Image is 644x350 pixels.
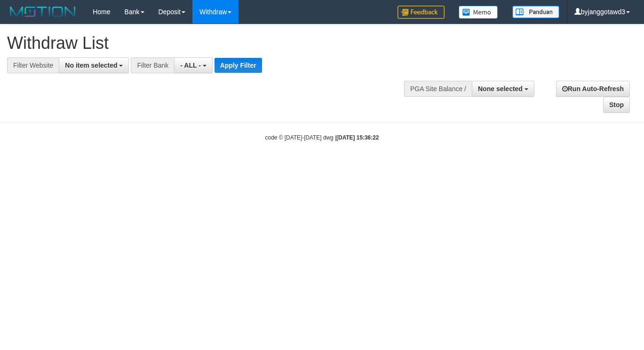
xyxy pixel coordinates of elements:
[131,57,174,73] div: Filter Bank
[7,5,79,19] img: MOTION_logo.png
[65,62,117,69] span: No item selected
[603,97,630,113] a: Stop
[404,81,472,97] div: PGA Site Balance /
[59,57,129,73] button: No item selected
[512,6,559,18] img: panduan.png
[7,34,420,53] h1: Withdraw List
[472,81,534,97] button: None selected
[215,58,262,73] button: Apply Filter
[556,81,630,97] a: Run Auto-Refresh
[180,62,201,69] span: - ALL -
[459,6,498,19] img: Button%20Memo.svg
[7,57,59,73] div: Filter Website
[398,6,445,19] img: Feedback.jpg
[336,134,379,141] strong: [DATE] 15:36:22
[478,85,523,93] span: None selected
[265,134,379,141] small: code © [DATE]-[DATE] dwg |
[174,57,212,73] button: - ALL -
